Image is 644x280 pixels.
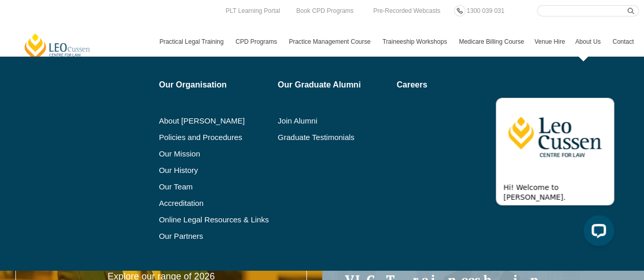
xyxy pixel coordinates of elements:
[154,27,231,57] a: Practical Legal Training
[466,7,504,14] span: 1300 039 031
[607,27,639,57] a: Contact
[159,117,271,125] a: About [PERSON_NAME]
[293,5,356,16] a: Book CPD Programs
[159,199,271,207] a: Accreditation
[277,81,389,89] a: Our Graduate Alumni
[159,183,271,191] a: Our Team
[159,150,245,158] a: Our Mission
[529,27,570,57] a: Venue Hire
[277,133,389,142] a: Graduate Testimonials
[488,79,618,254] iframe: LiveChat chat widget
[159,166,271,174] a: Our History
[284,27,377,57] a: Practice Management Course
[570,27,607,57] a: About Us
[464,5,507,16] a: 1300 039 031
[159,81,271,89] a: Our Organisation
[371,5,443,16] a: Pre-Recorded Webcasts
[230,27,284,57] a: CPD Programs
[159,232,271,240] a: Our Partners
[454,27,529,57] a: Medicare Billing Course
[223,5,283,16] a: PLT Learning Portal
[277,117,389,125] a: Join Alumni
[159,133,271,142] a: Policies and Procedures
[23,32,92,62] a: [PERSON_NAME] Centre for Law
[159,216,271,224] a: Online Legal Resources & Links
[396,81,490,89] a: Careers
[377,27,454,57] a: Traineeship Workshops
